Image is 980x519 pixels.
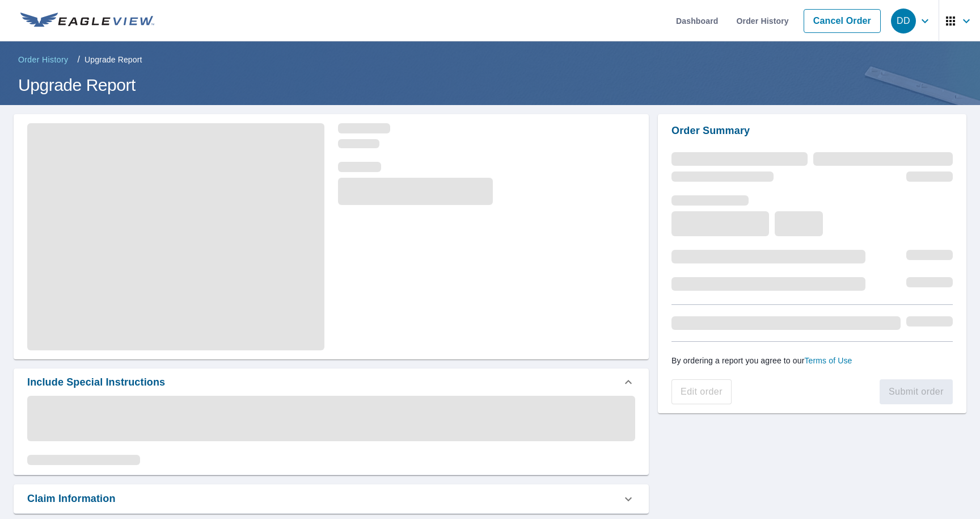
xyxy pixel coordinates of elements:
nav: breadcrumb [14,51,966,69]
a: Cancel Order [804,9,881,33]
img: EV Logo [20,12,154,30]
div: Claim Information [27,491,116,507]
div: Claim Information [14,484,649,513]
p: Order Summary [671,123,953,139]
div: Include Special Instructions [14,369,649,396]
a: Terms of Use [804,356,852,365]
li: / [77,53,80,66]
div: DD [891,9,916,34]
p: By ordering a report you agree to our [671,355,953,366]
div: Include Special Instructions [27,375,165,390]
a: Order History [14,51,73,69]
h1: Upgrade Report [14,73,966,97]
span: Order History [18,54,68,65]
p: Upgrade Report [85,54,142,65]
